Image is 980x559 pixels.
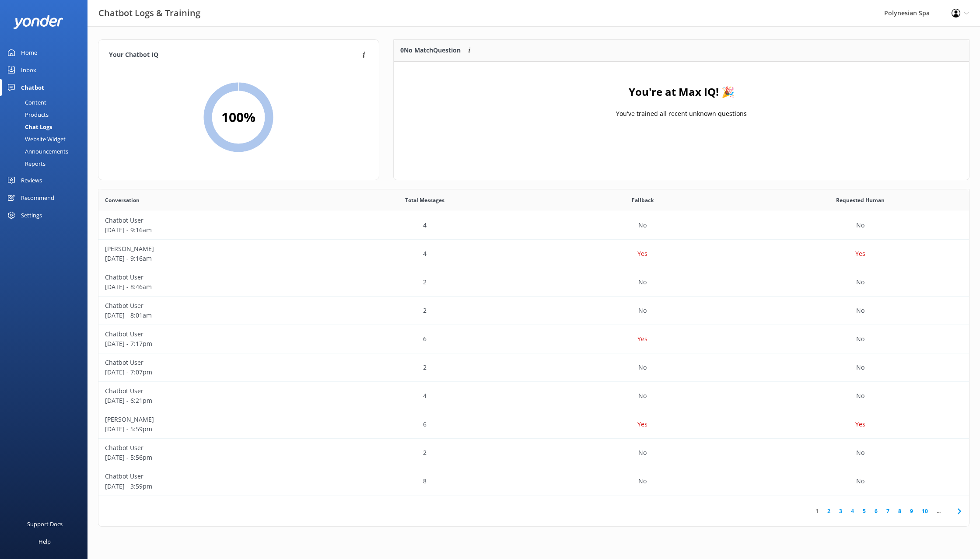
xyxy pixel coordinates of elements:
div: row [98,353,969,382]
p: Chatbot User [105,329,310,339]
p: Chatbot User [105,472,310,481]
a: 1 [811,507,823,515]
h2: 100 % [221,107,255,128]
p: No [856,277,864,287]
span: Total Messages [405,196,444,204]
p: Chatbot User [105,443,310,453]
div: row [98,467,969,496]
p: Yes [855,249,865,259]
a: 10 [917,507,932,515]
a: Announcements [5,145,87,157]
p: No [638,391,647,401]
p: Chatbot User [105,301,310,311]
div: row [98,410,969,439]
a: 7 [882,507,894,515]
a: 3 [835,507,847,515]
div: Help [38,533,51,550]
p: 0 No Match Question [400,45,461,55]
div: row [98,382,969,410]
p: No [856,363,864,372]
div: row [98,297,969,325]
span: Requested Human [836,196,885,204]
p: No [856,334,864,344]
p: No [638,476,647,486]
div: grid [394,62,969,149]
a: Content [5,96,87,108]
p: [DATE] - 3:59pm [105,482,310,491]
p: 2 [423,306,427,315]
h4: Your Chatbot IQ [109,50,360,60]
p: [DATE] - 8:01am [105,311,310,320]
div: row [98,439,969,467]
p: 6 [423,419,427,429]
p: 6 [423,334,427,344]
a: Chat Logs [5,121,87,133]
p: No [856,448,864,458]
p: 2 [423,448,427,458]
div: Recommend [21,189,54,206]
div: Chat Logs [5,121,52,133]
p: Yes [637,334,647,344]
p: [DATE] - 7:17pm [105,339,310,349]
p: No [638,220,647,230]
p: 4 [423,220,427,230]
div: Inbox [21,61,36,79]
div: Announcements [5,145,68,157]
p: Chatbot User [105,358,310,367]
div: row [98,268,969,297]
p: 4 [423,249,427,259]
p: Chatbot User [105,273,310,282]
p: 2 [423,277,427,287]
a: 5 [858,507,870,515]
div: Chatbot [21,79,44,96]
a: Products [5,108,87,121]
p: [DATE] - 8:46am [105,282,310,292]
p: No [856,391,864,401]
h4: You're at Max IQ! 🎉 [628,84,734,100]
p: [DATE] - 6:21pm [105,396,310,405]
p: 2 [423,363,427,372]
p: 8 [423,476,427,486]
p: No [638,277,647,287]
p: Chatbot User [105,386,310,396]
p: [DATE] - 5:59pm [105,424,310,434]
p: 4 [423,391,427,401]
span: Conversation [105,196,140,204]
p: [DATE] - 7:07pm [105,367,310,377]
p: No [856,306,864,315]
p: No [856,476,864,486]
div: Reviews [21,171,42,189]
div: Support Docs [27,515,63,533]
div: row [98,211,969,240]
div: Products [5,108,49,121]
p: [DATE] - 9:16am [105,225,310,235]
p: Chatbot User [105,216,310,225]
p: [DATE] - 9:16am [105,254,310,263]
p: Yes [637,249,647,259]
div: Settings [21,206,42,224]
div: row [98,325,969,353]
div: Home [21,44,37,61]
p: Yes [637,419,647,429]
a: Website Widget [5,133,87,145]
a: 2 [823,507,835,515]
div: Content [5,96,46,108]
div: Reports [5,157,45,170]
img: yonder-white-logo.png [13,15,63,29]
h3: Chatbot Logs & Training [98,6,200,20]
a: 4 [847,507,858,515]
p: No [638,448,647,458]
p: No [856,220,864,230]
a: 9 [906,507,917,515]
div: row [98,240,969,268]
a: Reports [5,157,87,170]
p: [PERSON_NAME] [105,244,310,254]
a: 6 [870,507,882,515]
span: Fallback [632,196,654,204]
p: [DATE] - 5:56pm [105,453,310,462]
p: No [638,363,647,372]
div: grid [98,211,969,496]
p: Yes [855,419,865,429]
div: Website Widget [5,133,66,145]
a: 8 [894,507,906,515]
